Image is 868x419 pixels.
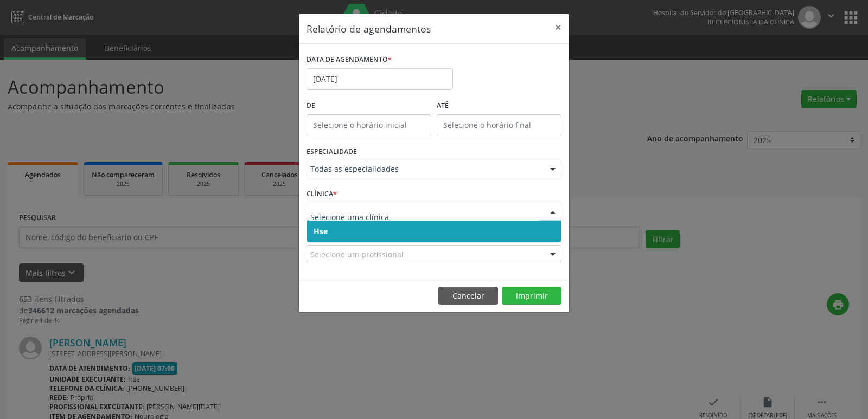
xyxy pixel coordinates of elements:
label: De [307,98,431,114]
label: ATÉ [437,98,561,114]
input: Selecione o horário final [437,114,561,136]
button: Cancelar [438,287,498,305]
span: Todas as especialidades [310,164,539,175]
button: Imprimir [502,287,561,305]
label: CLÍNICA [307,186,337,203]
h5: Relatório de agendamentos [307,22,431,36]
label: ESPECIALIDADE [307,144,357,160]
input: Selecione uma data ou intervalo [307,68,453,90]
label: DATA DE AGENDAMENTO [307,51,392,68]
span: Hse [314,226,328,236]
span: Selecione um profissional [310,249,404,260]
button: Close [547,14,569,41]
input: Selecione uma clínica [310,207,539,228]
input: Selecione o horário inicial [307,114,431,136]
